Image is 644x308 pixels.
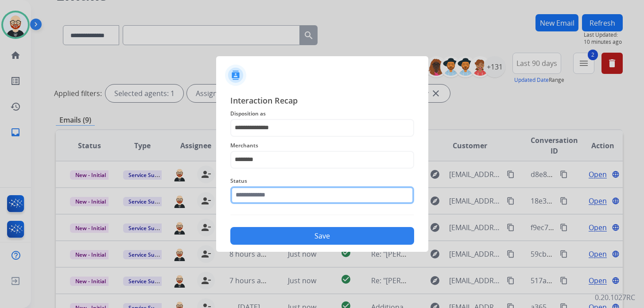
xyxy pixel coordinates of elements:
[595,292,635,303] p: 0.20.1027RC
[230,94,414,108] span: Interaction Recap
[230,215,414,215] img: contact-recap-line.svg
[230,227,414,245] button: Save
[225,65,246,86] img: contactIcon
[230,140,414,151] span: Merchants
[230,176,414,186] span: Status
[230,108,414,119] span: Disposition as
